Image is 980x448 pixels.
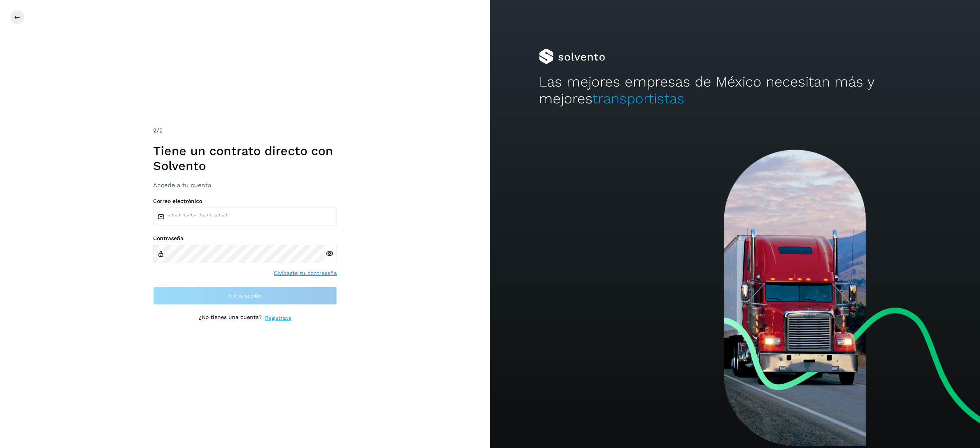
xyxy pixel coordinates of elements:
[153,127,157,134] span: 2
[153,286,337,305] button: Inicia sesión
[265,314,291,322] a: Regístrate
[199,314,262,322] p: ¿No tienes una cuenta?
[153,235,337,242] label: Contraseña
[153,181,337,189] h3: Accede a tu cuenta
[229,293,261,298] span: Inicia sesión
[539,74,931,108] h2: Las mejores empresas de México necesitan más y mejores
[593,90,684,107] span: transportistas
[153,198,337,204] label: Correo electrónico
[153,144,337,173] h1: Tiene un contrato directo con Solvento
[274,269,337,277] a: Olvidaste tu contraseña
[153,126,337,135] div: /2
